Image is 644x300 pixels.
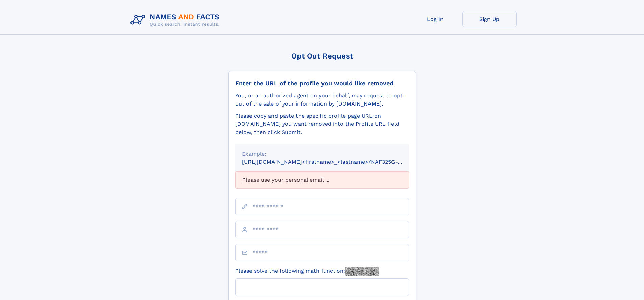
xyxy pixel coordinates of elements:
div: Example: [242,150,402,158]
div: Enter the URL of the profile you would like removed [235,79,409,87]
label: Please solve the following math function: [235,267,379,276]
img: Logo Names and Facts [128,11,225,29]
a: Log In [408,11,462,27]
small: [URL][DOMAIN_NAME]<firstname>_<lastname>/NAF325G-xxxxxxxx [242,159,422,165]
a: Sign Up [462,11,517,27]
div: Please use your personal email ... [235,171,409,188]
div: You, or an authorized agent on your behalf, may request to opt-out of the sale of your informatio... [235,92,409,108]
div: Opt Out Request [228,52,416,60]
div: Please copy and paste the specific profile page URL on [DOMAIN_NAME] you want removed into the Pr... [235,112,409,136]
